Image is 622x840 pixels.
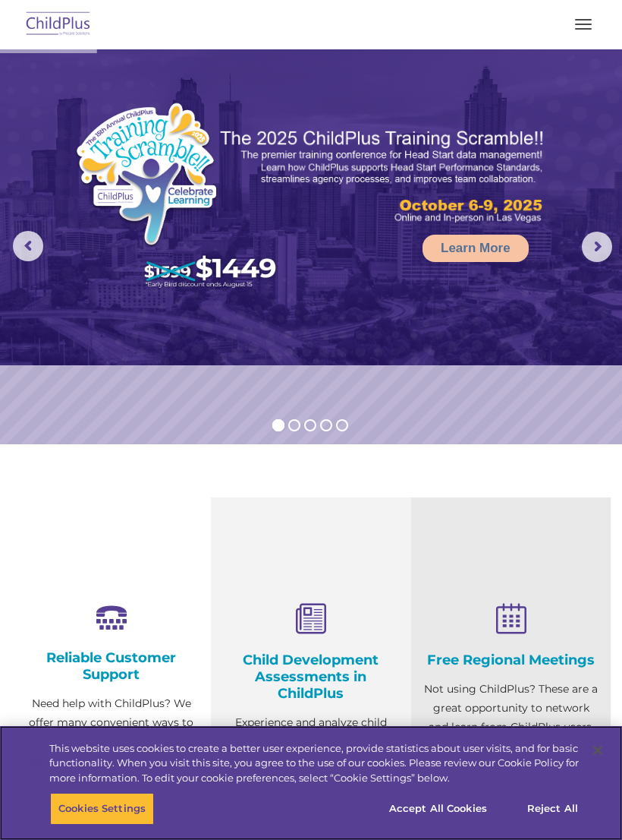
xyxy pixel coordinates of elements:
[23,694,199,827] p: Need help with ChildPlus? We offer many convenient ways to contact our amazing Customer Support r...
[423,235,529,262] a: Learn More
[222,652,399,702] h4: Child Development Assessments in ChildPlus
[23,7,94,43] img: ChildPlus by Procare Solutions
[49,741,579,786] div: This website uses cookies to create a better user experience, provide statistics about user visit...
[23,649,199,683] h4: Reliable Customer Support
[423,680,599,775] p: Not using ChildPlus? These are a great opportunity to network and learn from ChildPlus users. Fin...
[581,734,614,767] button: Close
[423,652,599,668] h4: Free Regional Meetings
[222,713,399,827] p: Experience and analyze child assessments and Head Start data management in one system with zero c...
[505,793,600,825] button: Reject All
[50,793,154,825] button: Cookies Settings
[381,793,495,825] button: Accept All Cookies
